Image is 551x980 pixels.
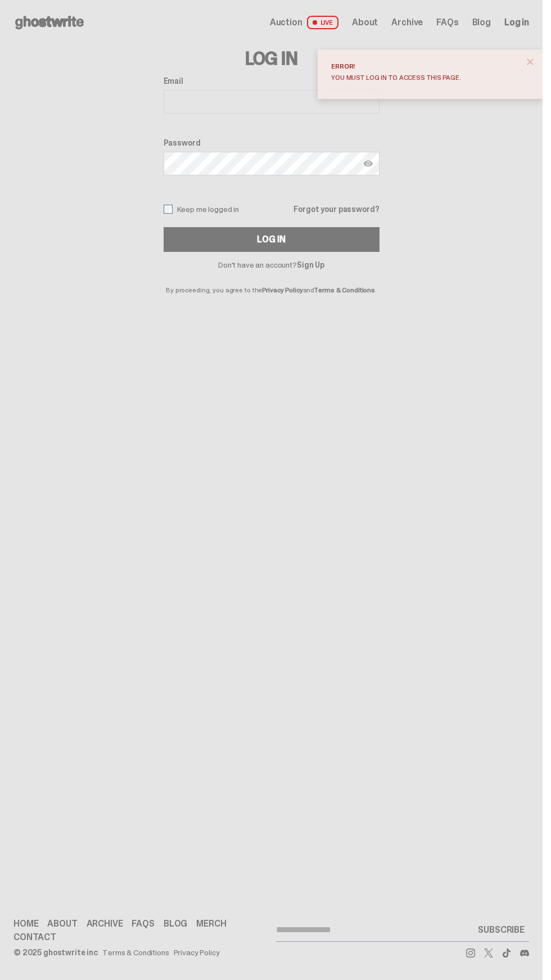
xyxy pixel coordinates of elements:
[164,205,240,214] label: Keep me logged in
[391,18,423,27] a: Archive
[352,18,378,27] a: About
[436,18,458,27] a: FAQs
[87,919,123,928] a: Archive
[270,16,338,29] a: Auction LIVE
[472,18,491,27] a: Blog
[364,159,373,168] img: Show password
[331,74,520,81] div: You must log in to access this page.
[473,919,529,941] button: SUBSCRIBE
[257,235,285,244] div: Log In
[164,919,187,928] a: Blog
[164,49,380,67] h3: Log In
[504,18,529,27] a: Log in
[270,18,302,27] span: Auction
[174,949,220,956] a: Privacy Policy
[331,63,520,70] div: Error!
[13,933,56,942] a: Contact
[307,16,339,29] span: LIVE
[196,919,226,928] a: Merch
[13,949,98,956] div: © 2025 ghostwrite inc
[164,76,380,85] label: Email
[13,919,38,928] a: Home
[262,286,302,295] a: Privacy Policy
[164,269,380,293] p: By proceeding, you agree to the and .
[314,286,375,295] a: Terms & Conditions
[164,227,380,252] button: Log In
[47,919,77,928] a: About
[293,205,379,213] a: Forgot your password?
[164,138,380,147] label: Password
[520,52,540,72] button: close
[102,949,169,956] a: Terms & Conditions
[164,205,173,214] input: Keep me logged in
[164,261,380,269] p: Don't have an account?
[297,260,324,270] a: Sign Up
[132,919,154,928] a: FAQs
